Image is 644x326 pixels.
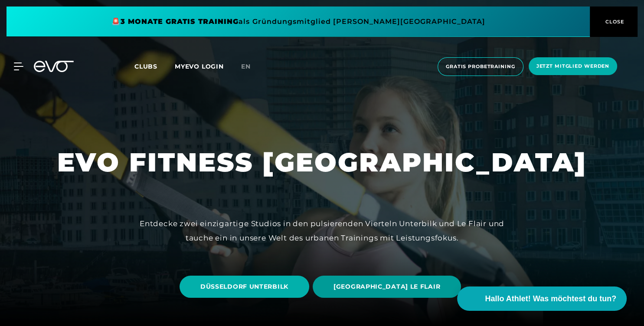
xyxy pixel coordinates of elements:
[180,269,313,304] a: DÜSSELDORF UNTERBILK
[603,18,624,26] span: CLOSE
[526,57,620,76] a: Jetzt Mitglied werden
[241,63,251,70] span: en
[134,63,157,70] span: Clubs
[446,63,515,70] span: Gratis Probetraining
[333,282,440,291] span: [GEOGRAPHIC_DATA] LE FLAIR
[175,63,224,70] a: MYEVO LOGIN
[140,217,504,245] div: Entdecke zwei einzigartige Studios in den pulsierenden Vierteln Unterbilk und Le Flair und tauche...
[457,286,627,311] button: Hallo Athlet! Was möchtest du tun?
[536,63,609,70] span: Jetzt Mitglied werden
[57,145,587,179] h1: EVO FITNESS [GEOGRAPHIC_DATA]
[590,7,637,37] button: CLOSE
[435,57,526,76] a: Gratis Probetraining
[241,62,261,72] a: en
[485,293,616,305] span: Hallo Athlet! Was möchtest du tun?
[200,282,288,291] span: DÜSSELDORF UNTERBILK
[134,62,175,70] a: Clubs
[313,269,464,304] a: [GEOGRAPHIC_DATA] LE FLAIR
